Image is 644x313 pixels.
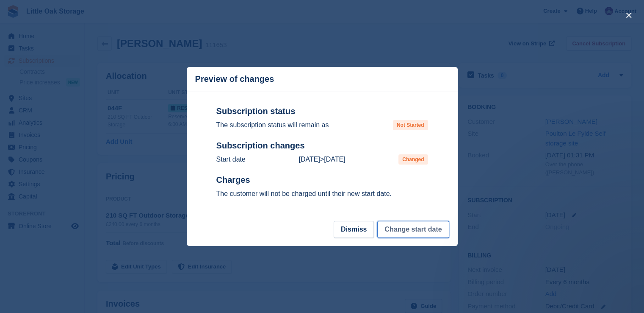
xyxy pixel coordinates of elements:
[195,74,274,84] p: Preview of changes
[299,154,345,165] p: >
[377,221,449,238] button: Change start date
[398,154,428,165] span: Changed
[216,106,428,117] h2: Subscription status
[622,8,636,22] button: close
[216,120,329,130] p: The subscription status will remain as
[216,175,428,185] h2: Charges
[216,189,428,199] p: The customer will not be charged until their new start date.
[324,156,345,163] time: 2025-10-02 23:00:00 UTC
[216,154,246,165] p: Start date
[393,120,428,130] span: Not Started
[334,221,374,238] button: Dismiss
[299,156,320,163] time: 2025-10-04 00:00:00 UTC
[216,140,428,151] h2: Subscription changes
